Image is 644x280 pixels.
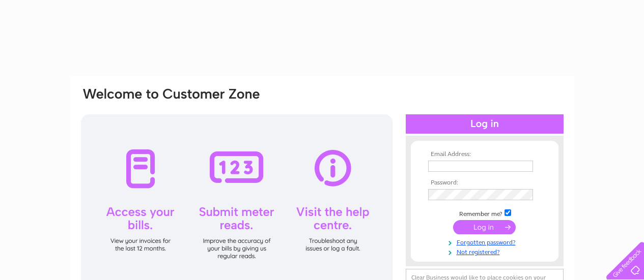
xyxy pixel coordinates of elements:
td: Remember me? [426,208,544,218]
a: Not registered? [428,246,544,256]
a: Forgotten password? [428,237,544,246]
input: Submit [453,220,516,234]
th: Password: [426,179,544,186]
th: Email Address: [426,151,544,158]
